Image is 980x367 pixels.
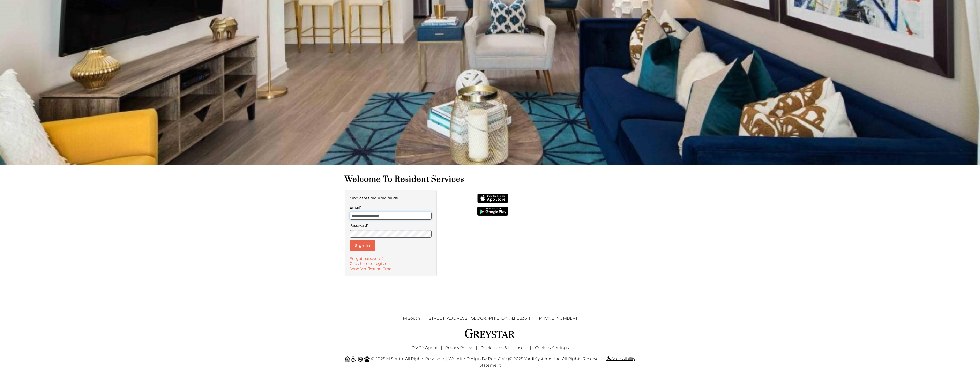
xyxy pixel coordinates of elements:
button: Sign In [350,240,375,251]
a: [PHONE_NUMBER] [537,316,577,321]
span: 33611 [520,316,530,321]
span: , [427,316,536,321]
span: | [441,345,442,350]
a: Greystar DMCA Agent [411,345,438,350]
p: * indicates required fields. [350,195,432,201]
span: | [530,345,531,350]
span: [STREET_ADDRESS] [427,316,469,321]
h1: Welcome to Resident Services [345,174,635,185]
a: Greystar Privacy Policy [445,345,472,350]
a: Disclosures & Licenses [480,345,526,350]
a: Send Verification Email [350,266,394,271]
img: Pet Friendly [364,356,370,362]
a: Click here to register. [350,261,390,266]
span: M South [403,316,426,321]
span: | [476,345,477,350]
img: Get it on Google Play [477,207,508,216]
a: Forgot password? [350,256,384,261]
label: Email* [350,204,432,211]
img: App Store [477,194,508,203]
img: Greystar logo and Greystar website [464,328,516,339]
span: [GEOGRAPHIC_DATA] [470,316,513,321]
a: Cookies Settings [535,345,569,350]
span: FL [514,316,519,321]
img: Accessible community and Greystar Fair Housing Statement [351,356,357,362]
img: Equal Housing Opportunity and Greystar Fair Housing Statement [345,356,350,362]
img: No Smoking [358,357,363,362]
label: Password* [350,222,432,229]
a: M South [STREET_ADDRESS] [GEOGRAPHIC_DATA],FL 33611 [403,316,536,321]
